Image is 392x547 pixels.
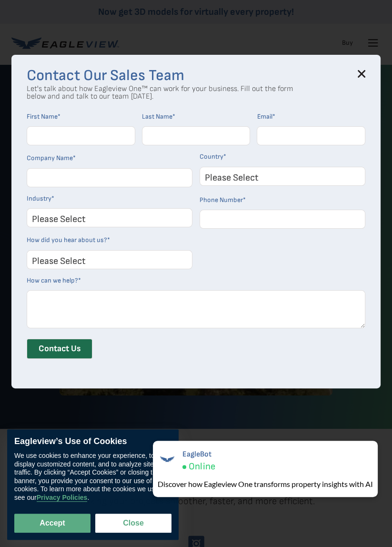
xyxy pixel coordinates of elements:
div: We use cookies to enhance your experience, to display customized content, and to analyze site tra... [14,452,171,502]
span: Last Name [142,112,172,121]
button: Accept [14,514,90,533]
button: Close [95,514,171,533]
h3: Contact Our Sales Team [27,70,365,81]
span: How did you hear about us? [27,236,107,244]
img: EagleBot [158,450,177,469]
div: Eagleview’s Use of Cookies [14,436,171,447]
span: How can we help? [27,276,78,284]
span: EagleBot [182,450,215,459]
span: Country [200,152,223,161]
span: First Name [27,112,58,121]
span: Industry [27,194,51,203]
a: Privacy Policies [37,494,88,502]
span: Company Name [27,154,73,162]
span: Email [257,112,272,121]
div: Discover how Eagleview One transforms property insights with AI [158,478,373,490]
input: Contact Us [27,339,92,359]
span: Phone Number [200,196,243,204]
span: Online [189,461,215,473]
p: Let's talk about how Eagleview One™ can work for your business. Fill out the form below and and t... [27,85,293,101]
